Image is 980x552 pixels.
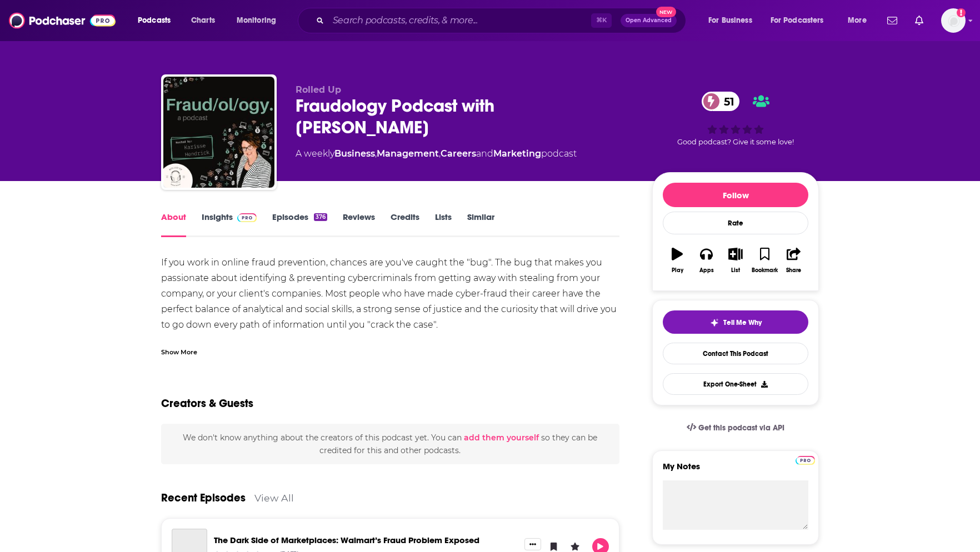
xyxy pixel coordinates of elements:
button: Bookmark [750,240,779,280]
a: Contact This Podcast [663,343,808,364]
div: Search podcasts, credits, & more... [308,8,697,33]
span: Logged in as ehladik [941,8,966,33]
span: , [375,148,377,159]
button: Open AdvancedNew [621,14,677,27]
span: We don't know anything about the creators of this podcast yet . You can so they can be credited f... [183,433,597,455]
button: open menu [130,12,185,29]
button: Play [663,240,692,280]
span: For Podcasters [771,13,824,28]
a: Marketing [493,148,541,159]
a: Lists [435,212,452,237]
img: tell me why sparkle [710,318,719,327]
span: Charts [191,13,215,28]
button: add them yourself [464,433,539,442]
div: Rate [663,212,808,234]
div: 51Good podcast? Give it some love! [652,84,819,153]
img: User Profile [941,8,966,33]
span: Rolled Up [296,84,341,95]
span: Open Advanced [626,18,672,23]
input: Search podcasts, credits, & more... [328,12,591,29]
div: A weekly podcast [296,147,577,160]
img: Podchaser - Follow, Share and Rate Podcasts [9,10,116,31]
button: Follow [663,183,808,207]
span: ⌘ K [591,13,612,28]
span: and [476,148,493,159]
a: Show notifications dropdown [911,11,928,30]
a: Reviews [343,212,375,237]
a: Management [377,148,439,159]
a: Pro website [796,454,815,465]
a: Credits [391,212,419,237]
span: Tell Me Why [723,318,762,327]
span: Podcasts [138,13,171,28]
button: List [721,240,750,280]
button: open menu [229,12,291,29]
a: InsightsPodchaser Pro [202,212,257,237]
a: The Dark Side of Marketplaces: Walmart’s Fraud Problem Exposed [214,535,479,545]
div: Share [786,267,801,274]
a: 51 [702,92,740,111]
div: Bookmark [752,267,778,274]
div: List [731,267,740,274]
button: open menu [763,12,840,29]
a: Similar [467,212,494,237]
button: Show More Button [524,538,541,550]
img: Podchaser Pro [796,456,815,465]
span: 51 [713,92,740,111]
label: My Notes [663,461,808,480]
span: Good podcast? Give it some love! [677,138,794,146]
span: , [439,148,441,159]
button: Share [779,240,808,280]
svg: Add a profile image [957,8,966,17]
a: Get this podcast via API [678,414,793,441]
a: Show notifications dropdown [883,11,902,30]
a: Recent Episodes [161,491,246,505]
div: 376 [314,213,327,221]
a: Episodes376 [272,212,327,237]
a: Charts [184,12,222,29]
img: Fraudology Podcast with Karisse Hendrick [163,77,274,188]
a: Business [334,148,375,159]
div: Apps [699,267,714,274]
a: About [161,212,186,237]
span: More [848,13,867,28]
div: If you work in online fraud prevention, chances are you've caught the "bug". The bug that makes y... [161,255,619,504]
span: New [656,7,676,17]
span: Get this podcast via API [698,423,784,433]
button: Show profile menu [941,8,966,33]
button: tell me why sparkleTell Me Why [663,310,808,334]
span: Monitoring [237,13,276,28]
h2: Creators & Guests [161,397,253,410]
a: View All [254,492,294,504]
button: Apps [692,240,721,280]
a: Careers [441,148,476,159]
button: open menu [701,12,766,29]
button: Export One-Sheet [663,373,808,395]
button: open menu [840,12,881,29]
div: Play [672,267,683,274]
img: Podchaser Pro [237,213,257,222]
span: For Business [708,13,752,28]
